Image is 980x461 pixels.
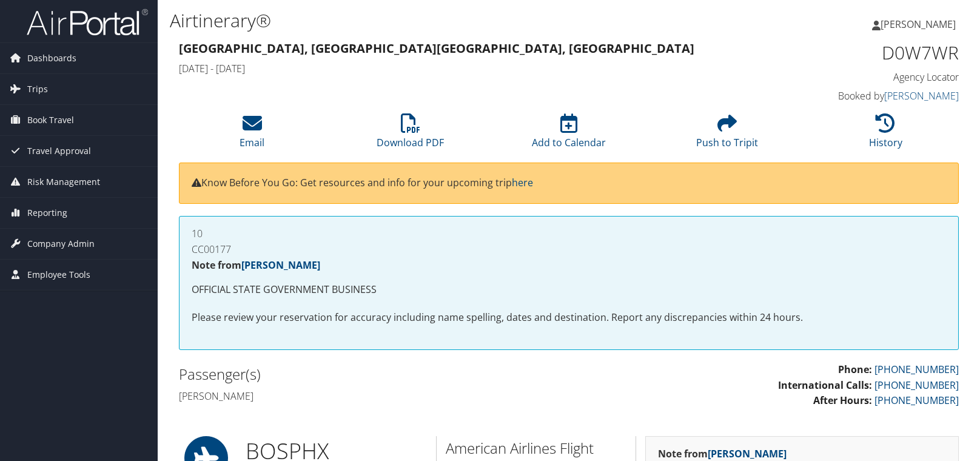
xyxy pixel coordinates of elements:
[777,70,959,84] h4: Agency Locator
[658,447,787,460] strong: Note from
[532,120,606,149] a: Add to Calendar
[170,8,702,33] h1: Airtinerary®
[179,40,694,56] strong: [GEOGRAPHIC_DATA], [GEOGRAPHIC_DATA] [GEOGRAPHIC_DATA], [GEOGRAPHIC_DATA]
[813,394,872,407] strong: After Hours:
[512,176,533,189] a: here
[192,229,946,238] h4: 10
[241,258,320,272] a: [PERSON_NAME]
[778,379,872,392] strong: International Calls:
[192,310,946,326] p: Please review your reservation for accuracy including name spelling, dates and destination. Repor...
[179,62,759,75] h4: [DATE] - [DATE]
[192,175,946,191] p: Know Before You Go: Get resources and info for your upcoming trip
[874,379,959,392] a: [PHONE_NUMBER]
[27,43,76,73] span: Dashboards
[838,363,872,376] strong: Phone:
[777,40,959,66] h1: D0W7WR
[884,89,959,103] a: [PERSON_NAME]
[240,120,264,149] a: Email
[777,89,959,103] h4: Booked by
[179,389,560,403] h4: [PERSON_NAME]
[696,120,758,149] a: Push to Tripit
[708,447,787,460] a: [PERSON_NAME]
[27,74,48,104] span: Trips
[881,18,956,31] span: [PERSON_NAME]
[27,167,100,197] span: Risk Management
[377,120,444,149] a: Download PDF
[27,260,90,290] span: Employee Tools
[27,105,74,135] span: Book Travel
[869,120,902,149] a: History
[27,136,91,166] span: Travel Approval
[192,258,320,272] strong: Note from
[27,8,148,36] img: airportal-logo.png
[874,363,959,376] a: [PHONE_NUMBER]
[27,229,95,259] span: Company Admin
[874,394,959,407] a: [PHONE_NUMBER]
[192,244,946,254] h4: CC00177
[872,6,968,42] a: [PERSON_NAME]
[192,282,946,298] p: OFFICIAL STATE GOVERNMENT BUSINESS
[179,364,560,385] h2: Passenger(s)
[27,198,67,228] span: Reporting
